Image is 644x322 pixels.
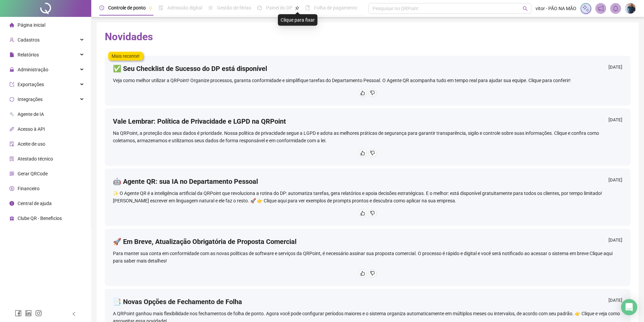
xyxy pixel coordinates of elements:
span: like [360,271,365,276]
span: solution [9,156,14,161]
span: notification [598,5,604,11]
span: Administração [18,67,48,72]
span: Agente de IA [18,112,44,117]
span: Relatórios [18,52,39,57]
div: [DATE] [609,297,622,305]
img: sparkle-icon.fc2bf0ac1784a2077858766a79e2daf3.svg [582,5,590,12]
span: dollar [9,186,14,191]
h4: 🤖 Agente QR: sua IA no Departamento Pessoal [113,177,258,186]
span: Aceite de uso [18,141,45,147]
h2: Novidades [105,30,630,43]
span: dashboard [257,5,262,10]
span: vitor - PÃO NA MÃO [535,5,576,12]
span: clock-circle [99,5,104,10]
div: Veja como melhor utilizar a QRPoint! Organize processos, garanta conformidade e simplifique taref... [113,77,622,84]
h4: ✅ Seu Checklist de Sucesso do DP está disponível [113,64,267,73]
span: info-circle [9,201,14,206]
span: book [305,5,310,10]
div: [DATE] [609,237,622,245]
div: Clique para fixar [278,14,317,26]
h4: Vale Lembrar: Política de Privacidade e LGPD na QRPoint [113,117,286,126]
span: dislike [370,211,375,216]
span: file [9,52,14,57]
span: Integrações [18,97,43,102]
span: qrcode [9,171,14,176]
span: pushpin [295,6,299,10]
span: dislike [370,151,375,155]
span: Gestão de férias [217,5,251,10]
h4: 📑 Novas Opções de Fechamento de Folha [113,297,242,306]
img: 82039 [625,3,636,14]
span: linkedin [25,310,32,317]
span: home [9,23,14,27]
span: Painel do DP [266,5,292,10]
span: Controle de ponto [108,5,146,10]
div: Open Intercom Messenger [621,299,637,315]
span: sun [208,5,213,10]
span: Página inicial [18,22,45,28]
span: dislike [370,91,375,95]
span: Cadastros [18,37,40,43]
span: lock [9,67,14,72]
span: Acesso à API [18,126,45,132]
span: like [360,211,365,216]
div: [DATE] [609,177,622,185]
span: left [72,312,76,316]
span: Clube QR - Beneficios [18,216,62,221]
span: export [9,82,14,87]
label: Mais recente! [108,52,143,60]
div: [DATE] [609,64,622,72]
span: facebook [15,310,22,317]
span: sync [9,97,14,102]
span: api [9,127,14,131]
span: user-add [9,38,14,42]
span: Folha de pagamento [314,5,357,10]
span: instagram [35,310,42,317]
span: Gerar QRCode [18,171,48,176]
span: Admissão digital [167,5,202,10]
span: bell [613,5,619,11]
span: pushpin [148,6,152,10]
span: audit [9,142,14,146]
span: like [360,151,365,155]
span: like [360,91,365,95]
span: search [523,6,528,11]
span: Central de ajuda [18,201,52,206]
span: gift [9,216,14,221]
span: Atestado técnico [18,156,53,162]
span: file-done [159,5,163,10]
div: Para manter sua conta em conformidade com as novas políticas de software e serviços da QRPoint, é... [113,250,622,265]
div: ✨ O Agente QR é a inteligência artificial da QRPoint que revoluciona a rotina do DP: automatiza t... [113,190,622,204]
span: Exportações [18,82,44,87]
span: Financeiro [18,186,40,191]
h4: 🚀 Em Breve, Atualização Obrigatória de Proposta Comercial [113,237,296,246]
span: dislike [370,271,375,276]
div: Na QRPoint, a proteção dos seus dados é prioridade. Nossa política de privacidade segue a LGPD e ... [113,129,622,144]
div: [DATE] [609,117,622,125]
